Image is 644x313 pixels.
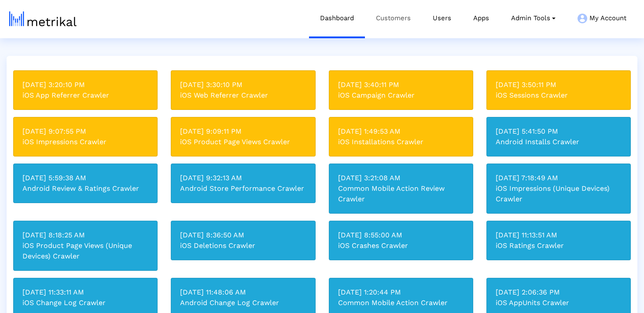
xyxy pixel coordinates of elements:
div: Common Mobile Action Review Crawler [338,183,464,204]
div: iOS Change Log Crawler [22,298,148,308]
div: iOS Deletions Crawler [180,240,306,251]
div: [DATE] 8:18:25 AM [22,230,148,240]
div: iOS Campaign Crawler [338,90,464,101]
div: iOS Product Page Views (Unique Devices) Crawler [22,240,148,262]
div: Android Store Performance Crawler [180,183,306,194]
div: iOS Installations Crawler [338,137,464,147]
div: [DATE] 3:20:10 PM [22,80,148,90]
div: iOS Product Page Views Crawler [180,137,306,147]
div: [DATE] 9:09:11 PM [180,126,306,137]
div: iOS Impressions (Unique Devices) Crawler [496,183,622,204]
div: [DATE] 3:50:11 PM [496,80,622,90]
div: [DATE] 5:59:38 AM [22,173,148,183]
div: [DATE] 3:40:11 PM [338,80,464,90]
img: my-account-menu-icon.png [578,14,587,23]
div: [DATE] 3:30:10 PM [180,80,306,90]
div: iOS Web Referrer Crawler [180,90,306,101]
div: iOS AppUnits Crawler [496,298,622,308]
div: [DATE] 7:18:49 AM [496,173,622,183]
div: [DATE] 11:33:11 AM [22,287,148,298]
div: [DATE] 2:06:36 PM [496,287,622,298]
div: [DATE] 8:36:50 AM [180,230,306,240]
div: [DATE] 11:13:51 AM [496,230,622,240]
div: [DATE] 3:21:08 AM [338,173,464,183]
div: [DATE] 9:07:55 PM [22,126,148,137]
div: iOS Ratings Crawler [496,240,622,251]
div: [DATE] 1:49:53 AM [338,126,464,137]
div: iOS Sessions Crawler [496,90,622,101]
div: Android Review & Ratings Crawler [22,183,148,194]
div: [DATE] 8:55:00 AM [338,230,464,240]
div: [DATE] 1:20:44 PM [338,287,464,298]
img: metrical-logo-light.png [9,11,77,26]
div: iOS App Referrer Crawler [22,90,148,101]
div: iOS Impressions Crawler [22,137,148,147]
div: [DATE] 9:32:13 AM [180,173,306,183]
div: [DATE] 5:41:50 PM [496,126,622,137]
div: Android Installs Crawler [496,137,622,147]
div: [DATE] 11:48:06 AM [180,287,306,298]
div: Common Mobile Action Crawler [338,298,464,308]
div: Android Change Log Crawler [180,298,306,308]
div: iOS Crashes Crawler [338,240,464,251]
